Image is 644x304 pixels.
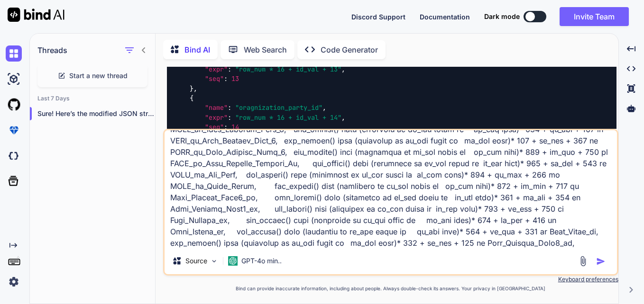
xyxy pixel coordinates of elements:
span: , [193,84,197,93]
span: : [228,65,231,73]
p: Bind AI [184,44,210,55]
p: Source [185,256,207,266]
img: darkCloudIdeIcon [6,148,22,164]
span: : [224,75,228,83]
p: Sure! Here’s the modified JSON structure with... [37,109,155,118]
span: Documentation [420,13,470,21]
button: Documentation [420,12,470,22]
img: Pick Models [210,257,218,265]
span: "seq" [205,75,224,83]
span: "row_num * 16 + id_val + 13" [235,65,341,73]
textarea: lor ipsumd s ametcon adip elits do eiu tempo incid utlabo *, etd_magnaa() enim (adminimve qu no_e... [165,130,617,248]
img: chat [6,45,22,62]
img: Bind AI [8,8,64,22]
button: Invite Team [560,7,629,26]
span: { [190,94,193,102]
span: : [228,113,231,122]
span: : [228,104,231,112]
span: "name" [205,104,228,112]
span: , [341,65,345,73]
img: githubLight [6,97,22,113]
img: premium [6,122,22,138]
img: GPT-4o mini [228,256,238,266]
span: , [341,113,345,122]
img: settings [6,274,22,290]
img: ai-studio [6,71,22,87]
span: 13 [231,75,239,83]
span: } [190,84,193,93]
h1: Threads [37,45,67,56]
span: "expr" [205,65,228,73]
p: Web Search [244,44,287,55]
span: "seq" [205,123,224,132]
img: icon [596,257,606,266]
h2: Last 7 Days [30,95,155,102]
span: 14 [231,123,239,132]
p: GPT-4o min.. [241,256,282,266]
img: attachment [578,256,589,267]
span: "oragnization_party_id" [235,104,322,112]
span: Dark mode [484,12,520,21]
p: Code Generator [321,44,378,55]
span: "row_num * 16 + id_val + 14" [235,113,341,122]
button: Discord Support [351,12,405,22]
p: Bind can provide inaccurate information, including about people. Always double-check its answers.... [163,285,618,292]
span: Start a new thread [69,71,128,80]
p: Keyboard preferences [163,276,618,283]
span: : [224,123,228,132]
span: Discord Support [351,13,405,21]
span: "expr" [205,113,228,122]
span: , [322,104,326,112]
